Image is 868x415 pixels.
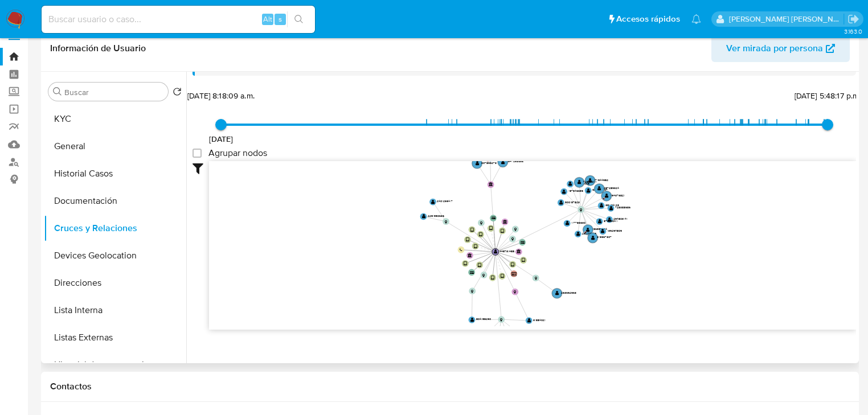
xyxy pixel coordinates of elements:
text:  [608,217,612,222]
text: 194376821 [611,193,625,198]
button: Volver al orden por defecto [173,87,182,100]
button: Cruces y Relaciones [44,215,186,242]
text: 500187823 [565,200,580,204]
text:  [511,262,514,267]
text:  [566,221,570,225]
text: 291177745 [582,231,596,236]
text:  [470,318,474,322]
h1: Información de Usuario [50,43,146,54]
text:  [501,229,504,233]
text: 448731488 [499,249,514,253]
button: Direcciones [44,269,186,297]
text:  [501,160,505,165]
text:  [521,241,525,244]
text:  [559,200,563,205]
text: 156557534 [592,227,607,231]
text:  [482,273,485,277]
text: 804158290 [476,317,491,322]
input: Buscar usuario o caso... [42,12,315,27]
span: Accesos rápidos [616,13,680,25]
text:  [470,228,474,232]
h1: Contactos [50,381,850,392]
text:  [494,249,498,254]
text:  [489,226,493,231]
span: Agrupar nodos [208,147,267,159]
text:  [501,274,504,278]
button: Ver mirada por persona [711,35,850,62]
text: 381194123 [605,203,619,207]
text:  [470,271,474,274]
text: 2251550636 [428,213,444,218]
text:  [586,228,590,232]
text:  [605,194,609,198]
text:  [474,244,477,249]
text:  [527,318,531,323]
button: Historial de conversaciones [44,351,186,379]
button: Devices Geolocation [44,242,186,269]
text:  [422,214,426,219]
text:  [480,221,482,225]
text:  [576,232,580,236]
text:  [445,220,447,224]
text:  [591,236,595,240]
text:  [601,229,605,233]
text: 725320111 [583,179,597,184]
text:  [511,272,517,276]
text:  [492,217,496,220]
text:  [478,263,481,268]
text: 1947093565 [507,159,523,163]
text: 171944982 [594,178,608,182]
text:  [600,203,604,208]
button: KYC [44,105,186,133]
button: Documentación [44,187,186,215]
text: 686009007 [592,187,608,192]
text:  [468,253,472,257]
text:  [500,318,502,322]
text:  [476,161,480,166]
span: Alt [263,14,272,24]
span: [DATE] 5:48:17 p.m. [795,90,861,101]
text: 117786630 [571,220,586,225]
text:  [535,276,537,280]
text:  [568,182,572,186]
p: michelleangelica.rodriguez@mercadolibre.com.mx [729,14,844,24]
button: Lista Interna [44,297,186,324]
text: 578500411 [604,219,618,223]
text: 157946659 [568,188,583,193]
text: 31884021 [533,318,546,322]
button: search-icon [287,11,310,27]
text:  [460,248,462,252]
text:  [562,190,566,194]
text:  [479,232,482,237]
input: Buscar [64,87,163,97]
text:  [597,187,601,191]
button: Listas Externas [44,324,186,351]
text:  [503,220,507,224]
text: 263692963 [561,290,576,295]
text:  [491,276,494,280]
span: [DATE] [209,133,234,145]
span: [DATE] 8:18:09 a.m. [187,90,255,101]
text:  [580,208,582,212]
text:  [588,178,592,183]
text:  [514,227,517,231]
text:  [609,206,613,211]
text:  [489,182,493,186]
text: 319967307 [597,235,612,240]
text: D [585,231,587,233]
text: 2401269417 [437,199,453,203]
text:  [555,291,559,295]
text: 301762028 [575,181,589,186]
text: 728388686 [615,205,630,209]
text:  [587,188,591,193]
a: Notificaciones [691,14,701,24]
text:  [471,289,473,293]
button: General [44,133,186,160]
text:  [511,237,514,241]
a: Salir [847,13,859,25]
span: 3.163.0 [844,27,862,36]
text:  [431,200,435,204]
text: 139294809 [607,228,622,233]
input: Agrupar nodos [193,149,202,158]
text: 287289324 [604,186,619,190]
